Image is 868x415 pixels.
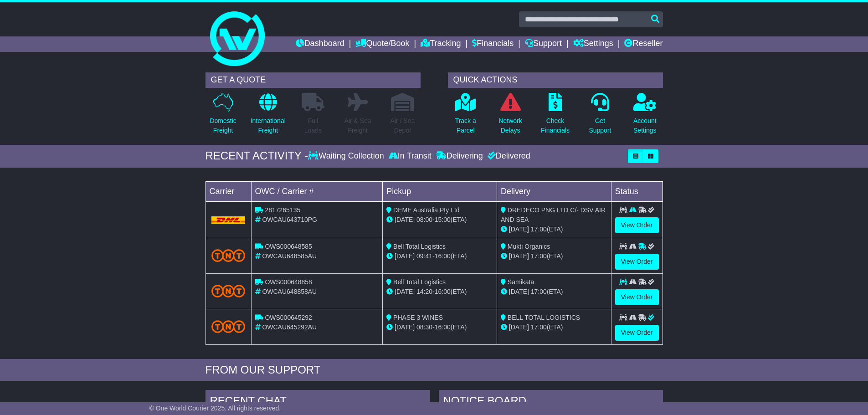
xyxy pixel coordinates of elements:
span: 14:20 [416,288,432,295]
span: OWS000645292 [265,314,312,321]
td: Pickup [383,181,497,201]
a: Dashboard [296,36,344,52]
span: [DATE] [395,288,415,295]
img: TNT_Domestic.png [211,320,246,333]
div: Delivering [434,151,485,161]
a: Financials [472,36,514,52]
a: Reseller [624,36,663,52]
div: NOTICE BOARD [439,390,663,415]
span: 2817265135 [265,206,300,214]
span: Samikata [508,278,534,286]
div: QUICK ACTIONS [448,72,663,88]
span: [DATE] [395,252,415,260]
p: Domestic Freight [210,116,236,135]
a: InternationalFreight [250,92,286,140]
span: 09:41 [416,252,432,260]
span: BELL TOTAL LOGISTICS [508,314,580,321]
td: Carrier [205,181,251,201]
span: [DATE] [509,323,529,331]
td: Status [611,181,663,201]
span: [DATE] [509,288,529,295]
span: DREDECO PNG LTD C/- DSV AIR AND SEA [501,206,606,223]
p: Network Delays [498,116,522,135]
div: (ETA) [501,251,607,261]
span: 17:00 [531,225,547,233]
div: (ETA) [501,323,607,332]
a: View Order [615,289,659,305]
span: OWCAU648585AU [262,252,317,260]
div: - (ETA) [386,287,493,297]
div: - (ETA) [386,215,493,225]
div: In Transit [386,151,434,161]
span: © One World Courier 2025. All rights reserved. [149,405,281,412]
span: OWCAU645292AU [262,323,317,331]
a: Tracking [421,36,461,52]
p: Get Support [589,116,611,135]
a: View Order [615,325,659,341]
div: GET A QUOTE [205,72,421,88]
div: FROM OUR SUPPORT [205,364,663,377]
span: 17:00 [531,288,547,295]
span: [DATE] [509,225,529,233]
span: OWS000648585 [265,243,312,250]
span: [DATE] [395,323,415,331]
p: International Freight [251,116,286,135]
p: Air / Sea Depot [390,116,415,135]
span: [DATE] [395,216,415,223]
span: Bell Total Logistics [393,278,446,286]
img: TNT_Domestic.png [211,249,246,261]
span: OWCAU648858AU [262,288,317,295]
p: Account Settings [633,116,657,135]
p: Full Loads [302,116,324,135]
a: View Order [615,217,659,233]
div: (ETA) [501,287,607,297]
div: RECENT CHAT [205,390,430,415]
img: TNT_Domestic.png [211,285,246,297]
p: Track a Parcel [455,116,476,135]
div: Delivered [485,151,530,161]
a: Settings [573,36,613,52]
a: DomesticFreight [209,92,236,140]
img: DHL.png [211,216,246,224]
span: OWCAU643710PG [262,216,317,223]
a: GetSupport [588,92,611,140]
a: View Order [615,254,659,270]
span: Bell Total Logistics [393,243,446,250]
a: Quote/Book [355,36,409,52]
span: 16:00 [435,252,451,260]
span: PHASE 3 WINES [393,314,443,321]
span: 16:00 [435,323,451,331]
div: - (ETA) [386,251,493,261]
a: Track aParcel [455,92,477,140]
p: Air & Sea Freight [344,116,371,135]
span: 17:00 [531,252,547,260]
td: Delivery [497,181,611,201]
span: [DATE] [509,252,529,260]
a: CheckFinancials [540,92,570,140]
div: Waiting Collection [308,151,386,161]
div: - (ETA) [386,323,493,332]
td: OWC / Carrier # [251,181,383,201]
span: Mukti Organics [508,243,550,250]
div: (ETA) [501,225,607,234]
span: 16:00 [435,288,451,295]
span: 08:30 [416,323,432,331]
span: 08:00 [416,216,432,223]
a: NetworkDelays [498,92,522,140]
p: Check Financials [541,116,570,135]
a: Support [525,36,562,52]
span: OWS000648858 [265,278,312,286]
span: DEME Australia Pty Ltd [393,206,460,214]
span: 15:00 [435,216,451,223]
div: RECENT ACTIVITY - [205,149,308,163]
span: 17:00 [531,323,547,331]
a: AccountSettings [633,92,657,140]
